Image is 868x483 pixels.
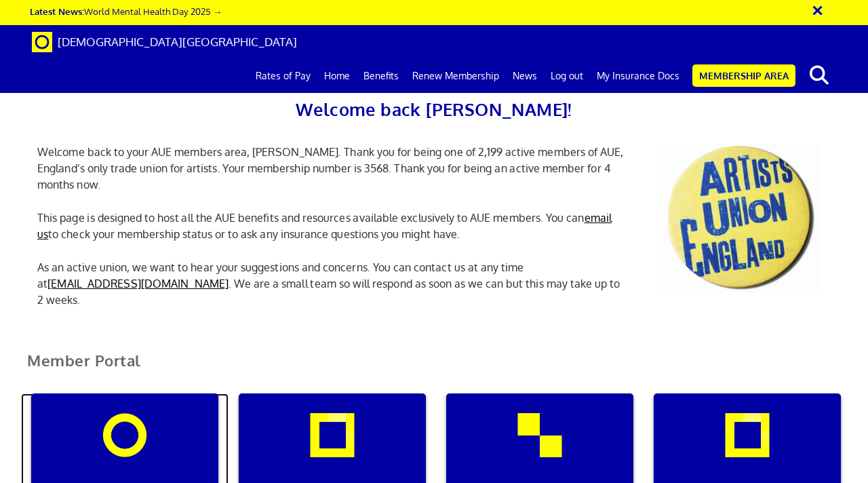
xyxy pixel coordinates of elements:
[27,259,637,308] p: As an active union, we want to hear your suggestions and concerns. You can contact us at any time...
[27,95,841,123] h2: Welcome back [PERSON_NAME]!
[544,59,590,93] a: Log out
[406,59,506,93] a: Renew Membership
[47,277,229,290] a: [EMAIL_ADDRESS][DOMAIN_NAME]
[506,59,544,93] a: News
[30,5,222,17] a: Latest News:World Mental Health Day 2025 →
[30,5,84,17] strong: Latest News:
[27,210,637,242] p: This page is designed to host all the AUE benefits and resources available exclusively to AUE mem...
[17,352,851,385] h2: Member Portal
[357,59,406,93] a: Benefits
[22,25,307,59] a: Brand [DEMOGRAPHIC_DATA][GEOGRAPHIC_DATA]
[692,64,795,87] a: Membership Area
[27,144,637,193] p: Welcome back to your AUE members area, [PERSON_NAME]. Thank you for being one of 2,199 active mem...
[317,59,357,93] a: Home
[249,59,317,93] a: Rates of Pay
[590,59,686,93] a: My Insurance Docs
[58,35,297,49] span: [DEMOGRAPHIC_DATA][GEOGRAPHIC_DATA]
[798,61,840,90] button: search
